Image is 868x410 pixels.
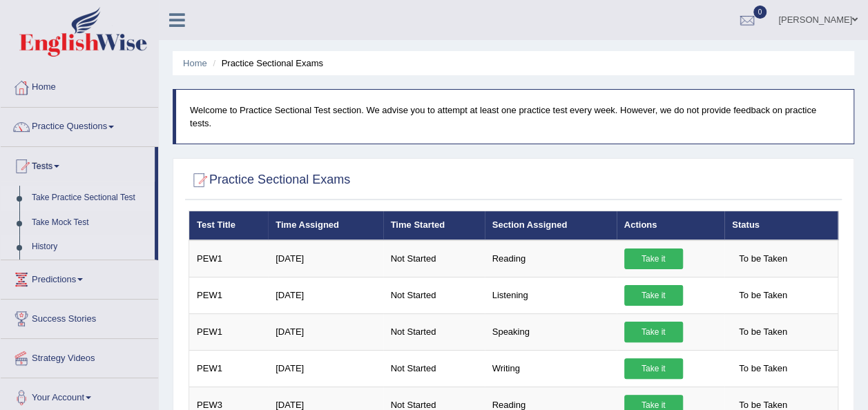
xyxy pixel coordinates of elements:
a: Tests [1,147,155,182]
th: Status [724,211,838,240]
th: Section Assigned [485,211,617,240]
span: To be Taken [732,358,794,379]
a: Take it [624,358,683,379]
a: Success Stories [1,300,158,334]
a: Take Mock Test [26,211,155,235]
a: Predictions [1,260,158,295]
p: Welcome to Practice Sectional Test section. We advise you to attempt at least one practice test e... [190,104,840,130]
td: PEW1 [189,277,269,313]
td: Writing [485,350,617,387]
td: [DATE] [268,350,383,387]
td: PEW1 [189,313,269,350]
h2: Practice Sectional Exams [189,170,350,191]
th: Time Assigned [268,211,383,240]
td: Reading [485,240,617,277]
td: Not Started [383,350,485,387]
td: Not Started [383,277,485,313]
td: [DATE] [268,277,383,313]
span: To be Taken [732,248,794,269]
span: 0 [753,6,767,19]
td: [DATE] [268,240,383,277]
a: Home [183,58,207,68]
td: Speaking [485,313,617,350]
td: [DATE] [268,313,383,350]
a: History [26,235,155,260]
a: Take it [624,248,683,269]
span: To be Taken [732,322,794,342]
td: Not Started [383,313,485,350]
a: Take it [624,285,683,306]
th: Time Started [383,211,485,240]
a: Strategy Videos [1,339,158,373]
td: Listening [485,277,617,313]
td: Not Started [383,240,485,277]
a: Take Practice Sectional Test [26,186,155,211]
a: Practice Questions [1,108,158,142]
th: Test Title [189,211,269,240]
th: Actions [617,211,725,240]
li: Practice Sectional Exams [209,57,323,70]
span: To be Taken [732,285,794,306]
a: Take it [624,322,683,342]
td: PEW1 [189,350,269,387]
td: PEW1 [189,240,269,277]
a: Home [1,68,158,103]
